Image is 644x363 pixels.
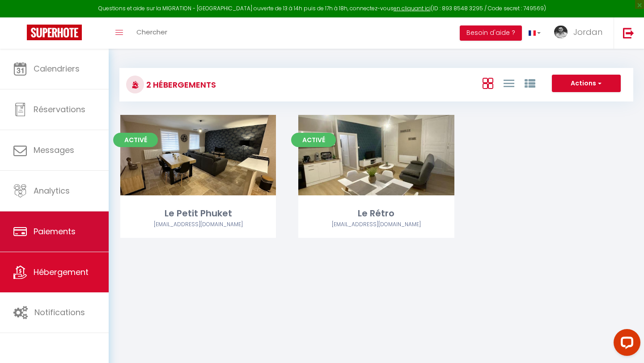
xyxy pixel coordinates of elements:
img: ... [554,25,568,39]
div: Airbnb [120,220,276,229]
span: Jordan [573,26,602,38]
span: Paiements [34,226,76,237]
a: Vue en Box [483,76,493,90]
a: en cliquant ici [394,4,431,12]
span: Hébergement [34,266,89,278]
span: Notifications [34,307,85,318]
a: Vue en Liste [504,76,514,90]
div: Le Petit Phuket [120,207,276,220]
span: Calendriers [34,63,80,74]
span: Analytics [34,185,70,196]
div: Airbnb [298,220,454,229]
a: ... Jordan [547,17,614,49]
button: Actions [552,75,621,93]
a: Editer [349,146,403,164]
a: Chercher [130,17,174,49]
span: Réservations [34,104,85,115]
span: Activé [113,133,158,147]
span: Chercher [136,27,167,37]
iframe: LiveChat chat widget [606,325,644,363]
span: Activé [291,133,336,147]
div: Le Rétro [298,207,454,220]
img: Super Booking [27,25,82,40]
h3: 2 Hébergements [144,75,216,95]
a: Editer [171,146,225,164]
span: Messages [34,144,74,156]
a: Vue par Groupe [525,76,535,90]
button: Besoin d'aide ? [460,25,522,41]
img: logout [623,27,634,38]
